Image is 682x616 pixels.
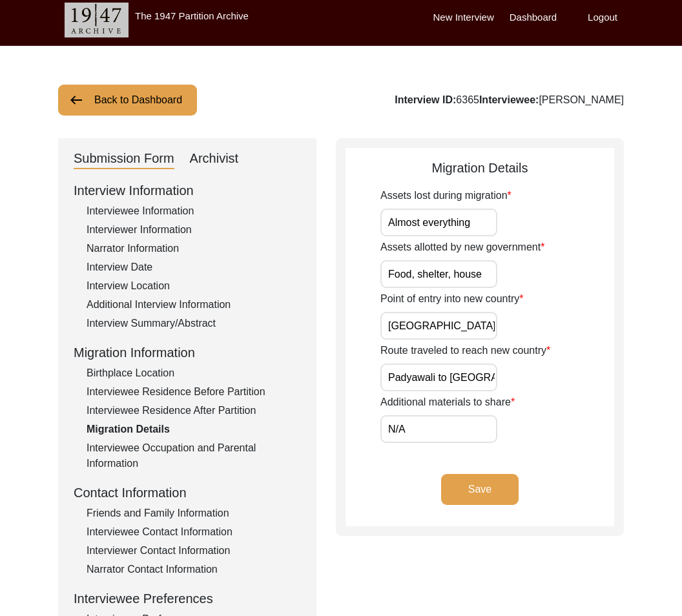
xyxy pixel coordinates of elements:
[380,188,512,203] label: Assets lost during migration
[87,422,301,437] div: Migration Details
[380,343,550,358] label: Route traveled to reach new country
[87,278,301,294] div: Interview Location
[395,94,456,105] b: Interview ID:
[74,589,301,608] div: Interviewee Preferences
[380,395,515,410] label: Additional materials to share
[58,85,197,116] button: Back to Dashboard
[87,543,301,559] div: Interviewer Contact Information
[87,384,301,400] div: Interviewee Residence Before Partition
[190,149,239,169] div: Archivist
[87,260,301,275] div: Interview Date
[74,483,301,502] div: Contact Information
[74,181,301,200] div: Interview Information
[395,92,624,108] div: 6365 [PERSON_NAME]
[87,241,301,256] div: Narrator Information
[87,365,301,381] div: Birthplace Location
[87,203,301,219] div: Interviewee Information
[87,222,301,238] div: Interviewer Information
[479,94,539,105] b: Interviewee:
[87,440,301,471] div: Interviewee Occupation and Parental Information
[346,158,614,178] div: Migration Details
[87,506,301,521] div: Friends and Family Information
[74,149,174,169] div: Submission Form
[87,316,301,331] div: Interview Summary/Abstract
[87,297,301,313] div: Additional Interview Information
[433,10,494,25] label: New Interview
[87,562,301,577] div: Narrator Contact Information
[65,3,129,37] img: header-logo.png
[68,92,84,108] img: arrow-left.png
[87,524,301,540] div: Interviewee Contact Information
[380,240,544,255] label: Assets allotted by new government
[441,474,519,505] button: Save
[588,10,617,25] label: Logout
[510,10,557,25] label: Dashboard
[87,403,301,418] div: Interviewee Residence After Partition
[135,10,249,21] label: The 1947 Partition Archive
[74,343,301,362] div: Migration Information
[380,291,523,307] label: Point of entry into new country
